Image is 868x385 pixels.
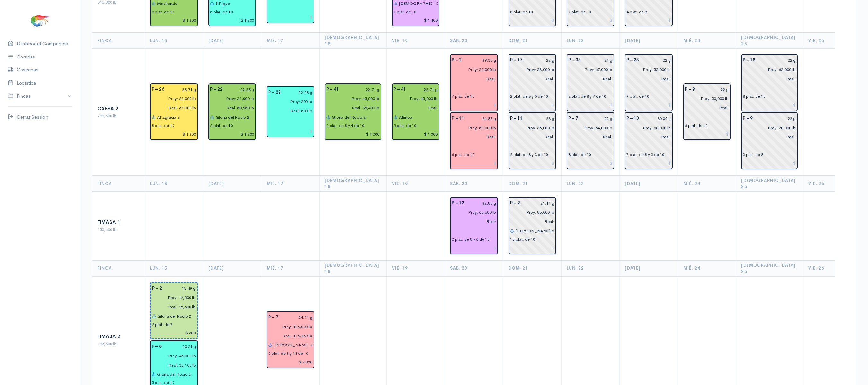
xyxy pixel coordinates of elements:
[445,261,503,276] th: Sáb. 20
[92,33,145,49] th: Finca
[527,56,554,65] input: g
[320,261,386,276] th: [DEMOGRAPHIC_DATA] 18
[759,56,796,65] input: g
[678,33,736,49] th: Mié. 24
[739,132,796,142] input: pescadas
[743,94,766,99] div: 8 plat. de 10
[564,114,582,123] div: P – 7
[506,132,554,142] input: pescadas
[567,54,614,111] div: Piscina: 33 Peso: 21 g Libras Proy: 67,000 lb Empacadora: Sin asignar Plataformas: 2 plat. de 8 y...
[268,357,313,367] input: $
[562,33,620,49] th: Lun. 22
[585,56,613,65] input: g
[148,302,196,311] input: pescadas
[741,112,797,169] div: Piscina: 9 Peso: 22 g Libras Proy: 20,000 lb Empacadora: Sin asignar Plataformas: 3 plat. de 8
[148,293,196,302] input: estimadas
[568,152,591,157] div: 8 plat. de 10
[148,361,196,370] input: pescadas
[450,54,498,111] div: Piscina: 2 Peso: 29.38 g Libras Proy: 55,000 lb Empacadora: Promarisco Plataformas: 7 plat. de 10
[261,261,319,276] th: Mié. 17
[323,103,379,112] input: pescadas
[448,199,468,208] div: P – 12
[150,282,198,340] div: Piscina: 2 Tipo: Raleo Peso: 15.49 g Libras Proy: 12,500 lb Libras Reales: 12,600 lb Rendimiento:...
[503,261,561,276] th: Dom. 21
[264,88,285,97] div: P – 22
[681,94,729,103] input: estimadas
[564,56,585,65] div: P – 33
[448,132,496,142] input: pescadas
[626,158,671,168] input: $
[509,54,556,111] div: Piscina: 17 Peso: 22 g Libras Proy: 53,000 lb Empacadora: Sin asignar Plataformas: 2 plat. de 8 y...
[626,100,671,110] input: $
[503,33,561,49] th: Dom. 21
[678,176,736,191] th: Mié. 24
[203,176,261,191] th: [DATE]
[394,130,438,139] input: $
[620,33,678,49] th: [DATE]
[506,56,527,65] div: P – 17
[564,74,613,84] input: pescadas
[386,261,445,276] th: Vie. 19
[166,284,196,293] input: g
[623,114,643,123] div: P – 10
[448,65,496,74] input: estimadas
[97,333,139,340] div: Fimasa 2
[510,152,548,157] div: 2 plat. de 8 y 3 de 10
[323,94,379,103] input: estimadas
[320,176,386,191] th: [DEMOGRAPHIC_DATA] 18
[739,74,796,84] input: pescadas
[623,65,671,74] input: estimadas
[452,158,496,168] input: $
[410,85,438,94] input: g
[757,114,796,123] input: g
[206,103,254,112] input: pescadas
[264,313,282,322] div: P – 7
[562,261,620,276] th: Lun. 22
[506,114,527,123] div: P – 11
[741,54,797,111] div: Piscina: 18 Peso: 22 g Libras Proy: 65,000 lb Empacadora: Sin asignar Plataformas: 8 plat. de 10
[206,85,226,94] div: P – 22
[448,217,496,226] input: pescadas
[736,261,803,276] th: [DEMOGRAPHIC_DATA] 25
[743,152,763,157] div: 3 plat. de 8
[506,74,554,84] input: pescadas
[567,112,614,169] div: Piscina: 7 Peso: 22 g Libras Proy: 64,000 lb Empacadora: Sin asignar Plataformas: 8 plat. de 10
[625,112,672,169] div: Piscina: 10 Peso: 30.04 g Libras Proy: 68,000 lb Empacadora: Sin asignar Plataformas: 7 plat. de ...
[626,94,649,99] div: 7 plat. de 10
[568,94,606,99] div: 2 plat. de 8 y 7 de 10
[510,94,548,99] div: 2 plat. de 8 y 5 de 10
[739,56,759,65] div: P – 18
[736,33,803,49] th: [DEMOGRAPHIC_DATA] 25
[226,85,254,94] input: g
[268,13,313,22] input: $
[510,100,554,110] input: $
[390,85,410,94] div: P – 41
[268,351,308,356] div: 2 plat. de 8 y 13 de 10
[524,199,554,208] input: g
[326,130,379,139] input: $
[620,261,678,276] th: [DATE]
[145,261,203,276] th: Lun. 15
[448,56,465,65] div: P – 2
[264,97,313,106] input: estimadas
[626,152,664,157] div: 7 plat. de 8 y 3 de 10
[643,56,671,65] input: g
[510,16,554,25] input: $
[203,261,261,276] th: [DATE]
[739,123,796,132] input: estimadas
[739,114,757,123] div: P – 9
[506,123,554,132] input: estimadas
[452,100,496,110] input: $
[210,16,254,25] input: $
[510,237,535,242] div: 10 plat. de 10
[626,16,671,25] input: $
[503,176,561,191] th: Dom. 21
[448,208,496,217] input: estimadas
[267,86,314,138] div: Piscina: 22 Peso: 22.28 g Libras Proy: 500 lb Libras Reales: 500 lb Rendimiento: 100.0% Empacador...
[148,284,166,293] div: P – 2
[510,243,554,253] input: $
[623,132,671,142] input: pescadas
[264,331,313,340] input: pescadas
[97,227,117,232] span: 150,600 lb
[678,261,736,276] th: Mié. 24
